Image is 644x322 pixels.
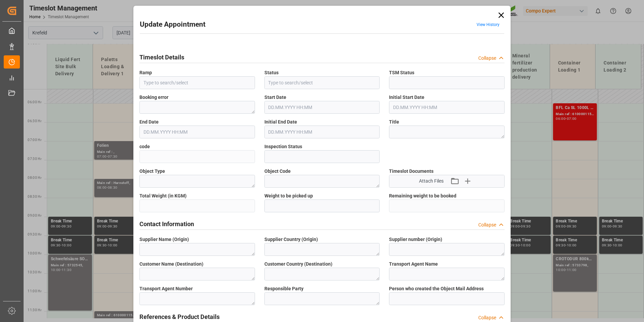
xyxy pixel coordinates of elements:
input: Type to search/select [264,76,380,89]
span: Weight to be picked up [264,192,313,199]
div: Collapse [478,55,496,62]
div: Collapse [478,221,496,229]
span: Transport Agent Number [139,285,193,292]
span: Inspection Status [264,143,302,150]
span: Start Date [264,94,286,101]
span: Remaining weight to be booked [389,192,456,199]
span: Responsible Party [264,285,303,292]
span: Customer Name (Destination) [139,261,203,268]
input: DD.MM.YYYY HH:MM [139,126,255,138]
span: Object Code [264,168,291,175]
span: Timeslot Documents [389,168,433,175]
h2: Timeslot Details [139,53,184,62]
span: Total Weight (in KGM) [139,192,187,199]
span: TSM Status [389,69,414,76]
span: End Date [139,118,159,126]
input: DD.MM.YYYY HH:MM [389,101,505,114]
h2: Contact Information [139,219,194,229]
a: View History [477,22,500,27]
span: Supplier Name (Origin) [139,236,189,243]
span: Person who created the Object Mail Address [389,285,484,292]
span: Initial End Date [264,118,297,126]
input: Type to search/select [139,76,255,89]
div: Collapse [478,314,496,321]
span: Attach Files [419,178,444,185]
span: Object Type [139,168,165,175]
span: Title [389,118,399,126]
span: Customer Country (Destination) [264,261,332,268]
input: DD.MM.YYYY HH:MM [264,126,380,138]
span: Ramp [139,69,152,76]
span: Transport Agent Name [389,261,438,268]
h2: Update Appointment [140,19,205,30]
span: Supplier number (Origin) [389,236,442,243]
input: DD.MM.YYYY HH:MM [264,101,380,114]
span: Supplier Country (Origin) [264,236,318,243]
span: Booking error [139,94,168,101]
span: code [139,143,150,150]
span: Initial Start Date [389,94,424,101]
span: Status [264,69,279,76]
h2: References & Product Details [139,312,220,321]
